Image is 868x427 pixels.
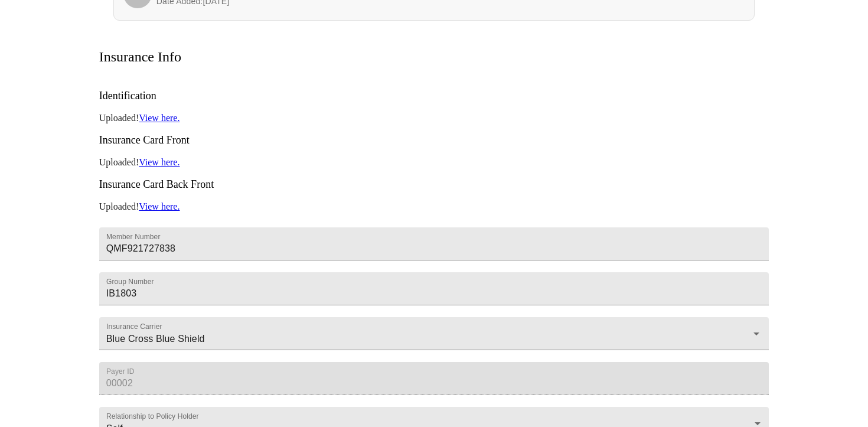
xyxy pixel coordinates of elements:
[748,325,765,342] button: Open
[99,157,769,168] p: Uploaded!
[99,90,769,102] h3: Identification
[99,201,769,212] p: Uploaded!
[139,201,180,211] a: View here.
[99,113,769,123] p: Uploaded!
[139,113,180,123] a: View here.
[99,134,769,146] h3: Insurance Card Front
[99,49,181,65] h3: Insurance Info
[139,157,180,167] a: View here.
[99,178,769,191] h3: Insurance Card Back Front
